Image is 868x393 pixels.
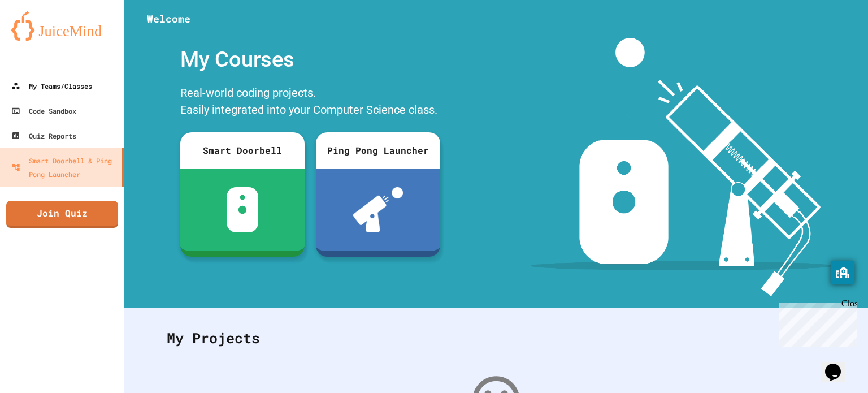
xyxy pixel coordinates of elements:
[155,316,837,360] div: My Projects
[11,129,76,142] div: Quiz Reports
[5,5,78,72] div: Chat with us now!Close
[6,201,118,228] a: Join Quiz
[175,81,446,124] div: Real-world coding projects. Easily integrated into your Computer Science class.
[227,187,259,232] img: sdb-white.svg
[180,132,305,169] div: Smart Doorbell
[821,348,857,382] iframe: chat widget
[353,187,403,232] img: ppl-with-ball.png
[175,38,446,81] div: My Courses
[531,38,834,296] img: banner-image-my-projects.png
[11,11,113,41] img: logo-orange.svg
[774,299,857,347] iframe: chat widget
[831,261,854,284] button: privacy banner
[11,79,92,93] div: My Teams/Classes
[316,132,440,169] div: Ping Pong Launcher
[11,154,118,181] div: Smart Doorbell & Ping Pong Launcher
[11,104,76,118] div: Code Sandbox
